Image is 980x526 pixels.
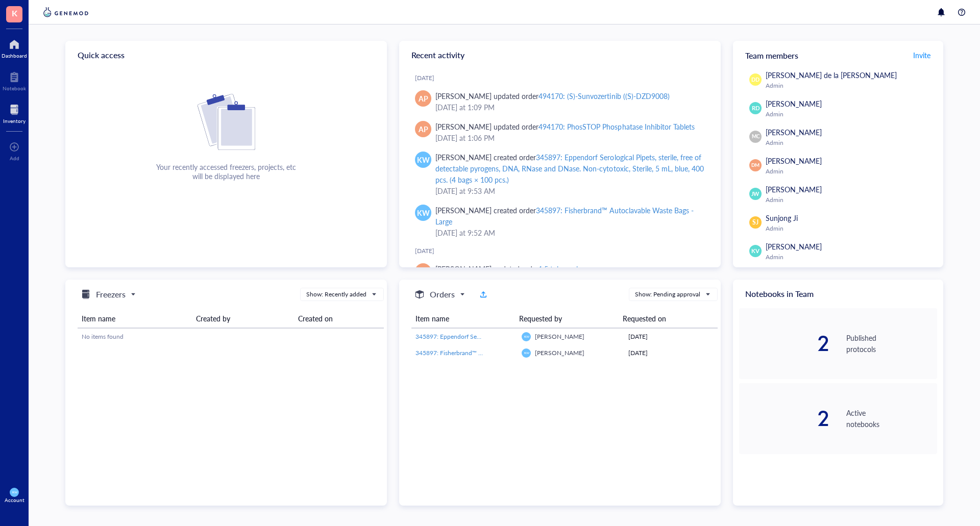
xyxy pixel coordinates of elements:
[415,247,713,255] div: [DATE]
[538,91,669,101] div: 494170: (S)-Sunvozertinib ((S)-DZD9008)
[435,227,704,238] div: [DATE] at 9:52 AM
[156,162,296,181] div: Your recently accessed freezers, projects, etc will be displayed here
[419,93,428,104] span: AP
[419,123,428,135] span: AP
[415,74,713,82] div: [DATE]
[739,333,830,354] div: 2
[751,76,759,84] span: DD
[751,190,759,198] span: JW
[846,407,937,430] div: Active notebooks
[766,167,933,176] div: Admin
[407,117,713,147] a: AP[PERSON_NAME] updated order494170: PhosSTOP Phosphatase Inhibitor Tablets[DATE] at 1:06 PM
[415,348,513,358] a: 345897: Fisherbrand™ Autoclavable Waste Bags - Large
[2,53,27,59] div: Dashboard
[751,133,759,140] span: MC
[535,348,584,357] span: [PERSON_NAME]
[635,290,700,299] div: Show: Pending approval
[766,82,933,90] div: Admin
[751,247,759,256] span: KV
[10,155,19,161] div: Add
[435,205,694,227] div: 345897: Fisherbrand™ Autoclavable Waste Bags - Large
[417,207,430,218] span: KW
[766,156,822,166] span: [PERSON_NAME]
[538,121,694,132] div: 494170: PhosSTOP Phosphatase Inhibitor Tablets
[41,6,91,18] img: genemod-logo
[435,152,704,185] div: 345897: Eppendorf Serological Pipets, sterile, free of detectable pyrogens, DNA, RNase and DNase....
[435,121,695,132] div: [PERSON_NAME] updated order
[846,332,937,355] div: Published protocols
[766,127,822,137] span: [PERSON_NAME]
[739,408,830,429] div: 2
[535,332,584,341] span: [PERSON_NAME]
[913,47,931,63] button: Invite
[430,288,455,300] h5: Orders
[192,309,294,328] th: Created by
[407,147,713,201] a: KW[PERSON_NAME] created order345897: Eppendorf Serological Pipets, sterile, free of detectable py...
[3,102,26,124] a: Inventory
[78,309,192,328] th: Item name
[399,41,721,69] div: Recent activity
[752,218,758,227] span: SJ
[294,309,384,328] th: Created on
[619,309,709,328] th: Requested on
[766,241,822,252] span: [PERSON_NAME]
[766,70,897,80] span: [PERSON_NAME] de la [PERSON_NAME]
[766,213,798,223] span: Sunjong Ji
[524,335,529,338] span: KW
[198,94,255,150] img: Cf+DiIyRRx+BTSbnYhsZzE9to3+AfuhVxcka4spAAAAAElFTkSuQmCC
[306,290,366,299] div: Show: Recently added
[3,85,26,91] div: Notebook
[766,253,933,261] div: Admin
[3,118,26,124] div: Inventory
[96,288,126,300] h5: Freezers
[766,139,933,147] div: Admin
[913,50,930,60] span: Invite
[435,152,704,185] div: [PERSON_NAME] created order
[415,332,851,341] span: 345897: Eppendorf Serological Pipets, sterile, free of detectable pyrogens, DNA, RNase and DNase....
[12,7,17,19] span: K
[5,497,24,503] div: Account
[435,102,704,113] div: [DATE] at 1:09 PM
[751,104,759,113] span: RD
[435,90,670,102] div: [PERSON_NAME] updated order
[515,309,619,328] th: Requested by
[415,332,513,341] a: 345897: Eppendorf Serological Pipets, sterile, free of detectable pyrogens, DNA, RNase and DNase....
[407,86,713,117] a: AP[PERSON_NAME] updated order494170: (S)-Sunvozertinib ((S)-DZD9008)[DATE] at 1:09 PM
[411,309,515,328] th: Item name
[733,41,943,69] div: Team members
[751,162,759,169] span: DM
[407,201,713,242] a: KW[PERSON_NAME] created order345897: Fisherbrand™ Autoclavable Waste Bags - Large[DATE] at 9:52 AM
[3,69,26,91] a: Notebook
[415,348,565,357] span: 345897: Fisherbrand™ Autoclavable Waste Bags - Large
[524,351,529,355] span: KW
[435,205,704,227] div: [PERSON_NAME] created order
[766,110,933,118] div: Admin
[628,348,714,358] div: [DATE]
[65,41,387,69] div: Quick access
[417,154,430,165] span: KW
[766,98,822,109] span: [PERSON_NAME]
[2,36,27,59] a: Dashboard
[82,332,380,341] div: No items found
[766,196,933,204] div: Admin
[766,184,822,194] span: [PERSON_NAME]
[12,490,17,494] span: KW
[628,332,714,341] div: [DATE]
[435,132,704,143] div: [DATE] at 1:06 PM
[733,280,943,308] div: Notebooks in Team
[435,185,704,196] div: [DATE] at 9:53 AM
[766,224,933,233] div: Admin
